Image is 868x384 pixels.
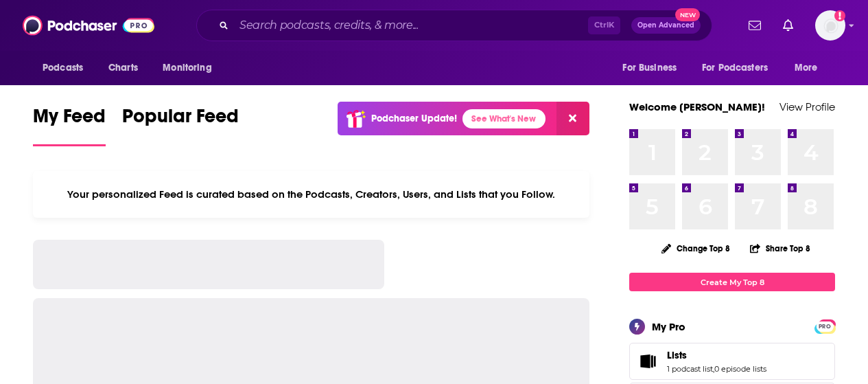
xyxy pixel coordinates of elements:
button: open menu [33,55,101,81]
p: Podchaser Update! [371,113,457,124]
a: Lists [634,352,661,371]
span: Ctrl K [588,16,620,34]
input: Search podcasts, credits, & more... [234,14,588,36]
span: , [713,364,714,374]
a: Create My Top 8 [629,273,835,291]
a: Show notifications dropdown [777,14,799,37]
a: Popular Feed [122,104,239,146]
div: Your personalized Feed is curated based on the Podcasts, Creators, Users, and Lists that you Follow. [33,171,589,218]
a: My Feed [33,104,106,146]
button: Change Top 8 [653,240,738,257]
button: open menu [785,55,835,81]
button: Share Top 8 [749,235,811,262]
button: open menu [613,55,694,81]
span: More [795,58,818,78]
a: See What's New [462,109,546,128]
span: Charts [108,58,138,78]
span: Open Advanced [637,22,694,29]
a: Charts [99,55,146,81]
img: User Profile [815,10,845,41]
a: PRO [817,321,833,331]
span: PRO [817,321,833,332]
span: Lists [667,349,687,361]
div: My Pro [652,320,685,333]
span: Popular Feed [122,104,239,136]
button: open menu [153,55,229,81]
a: 1 podcast list [667,364,713,374]
span: My Feed [33,104,106,136]
a: Show notifications dropdown [743,14,766,37]
div: Search podcasts, credits, & more... [196,10,712,41]
span: New [675,8,700,21]
span: For Business [622,58,677,78]
a: Welcome [PERSON_NAME]! [629,100,765,113]
span: Podcasts [43,58,83,78]
svg: Add a profile image [834,10,845,21]
img: Podchaser - Follow, Share and Rate Podcasts [23,12,154,38]
span: Logged in as WPubPR1 [815,10,845,41]
span: Lists [629,343,835,380]
button: open menu [693,55,788,81]
a: View Profile [779,100,835,113]
a: Lists [667,349,766,361]
button: Show profile menu [815,10,845,41]
span: For Podcasters [702,58,768,78]
a: 0 episode lists [714,364,766,374]
span: Monitoring [163,58,211,78]
button: Open AdvancedNew [631,17,701,34]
